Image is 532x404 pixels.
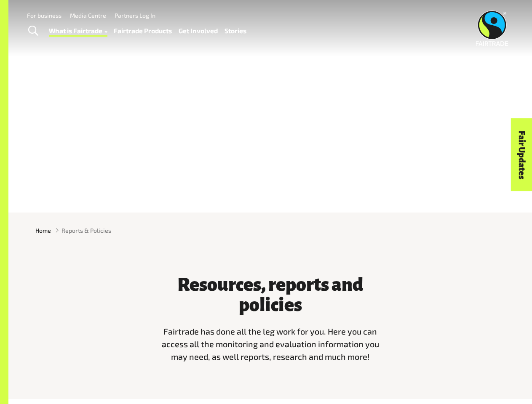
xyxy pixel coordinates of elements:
a: Media Centre [70,12,106,19]
a: Home [35,226,51,235]
a: Fairtrade Products [114,25,172,37]
img: Fairtrade Australia New Zealand logo [476,11,508,46]
a: Toggle Search [23,21,43,42]
h3: Resources, reports and policies [155,275,385,315]
span: Reports & Policies [61,226,111,235]
a: Get Involved [179,25,218,37]
span: Fairtrade has done all the leg work for you. Here you can access all the monitoring and evaluatio... [162,326,379,361]
a: Stories [225,25,246,37]
a: Partners Log In [115,12,155,19]
a: For business [27,12,61,19]
a: What is Fairtrade [49,25,107,37]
